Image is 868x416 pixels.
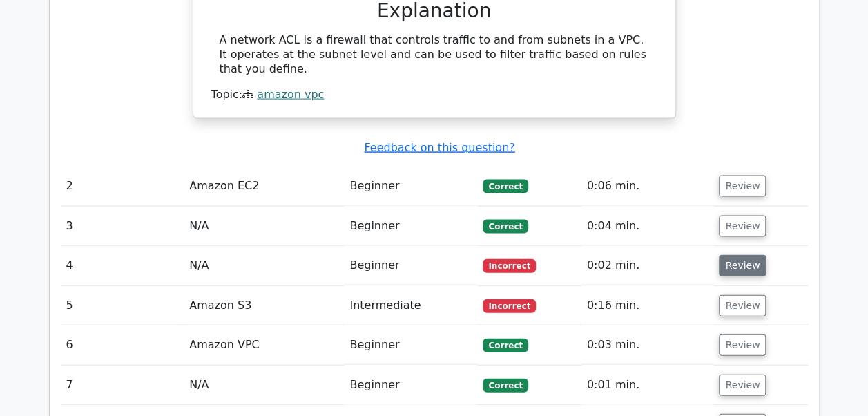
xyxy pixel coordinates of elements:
button: Review [719,176,766,197]
td: Intermediate [344,286,477,325]
td: 0:16 min. [581,286,714,325]
td: 0:04 min. [581,207,714,246]
td: 0:06 min. [581,167,714,206]
button: Review [719,216,766,237]
td: 5 [61,286,184,325]
div: Topic: [211,88,657,102]
td: Beginner [344,325,477,365]
td: Beginner [344,167,477,206]
td: 0:02 min. [581,246,714,285]
button: Review [719,334,766,356]
td: 0:01 min. [581,366,714,405]
div: A network ACL is a firewall that controls traffic to and from subnets in a VPC. It operates at th... [220,33,649,76]
td: Amazon VPC [184,325,344,365]
a: amazon vpc [257,88,324,101]
td: Beginner [344,246,477,285]
span: Correct [483,220,528,234]
td: Amazon S3 [184,286,344,325]
td: 4 [61,246,184,285]
td: Amazon EC2 [184,167,344,206]
td: 0:03 min. [581,325,714,365]
button: Review [719,295,766,316]
td: N/A [184,207,344,246]
td: N/A [184,246,344,285]
td: N/A [184,366,344,405]
a: Feedback on this question? [364,141,514,154]
td: 2 [61,167,184,206]
td: Beginner [344,366,477,405]
td: Beginner [344,207,477,246]
span: Incorrect [483,299,536,313]
span: Incorrect [483,259,536,273]
td: 6 [61,325,184,365]
button: Review [719,255,766,276]
td: 7 [61,366,184,405]
span: Correct [483,379,528,393]
td: 3 [61,207,184,246]
span: Correct [483,180,528,193]
span: Correct [483,339,528,352]
button: Review [719,375,766,396]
